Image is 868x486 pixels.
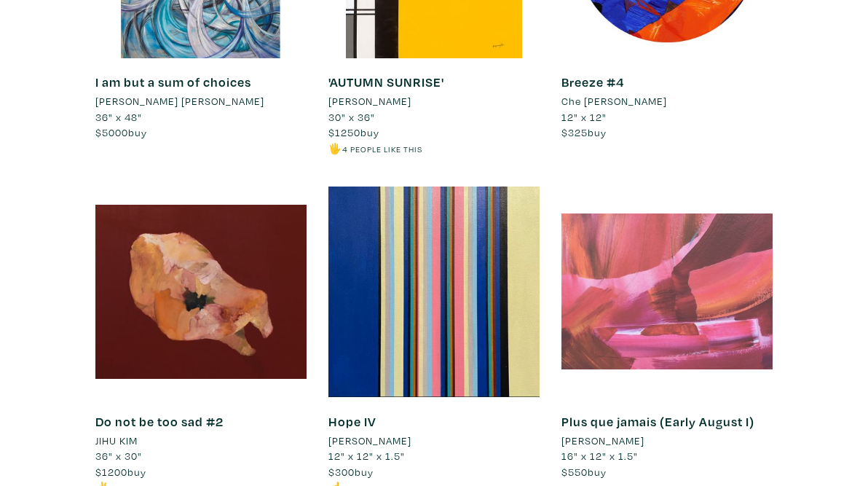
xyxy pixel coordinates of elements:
[328,433,540,449] a: [PERSON_NAME]
[95,433,307,449] a: JIHU KIM
[561,433,644,449] li: [PERSON_NAME]
[561,465,588,479] span: $550
[95,125,147,139] span: buy
[95,110,142,124] span: 36" x 48"
[342,144,422,154] small: 4 people like this
[95,449,142,463] span: 36" x 30"
[95,465,146,479] span: buy
[561,93,667,109] li: Che [PERSON_NAME]
[328,93,540,109] a: [PERSON_NAME]
[95,74,251,90] a: I am but a sum of choices
[95,413,224,430] a: Do not be too sad #2
[561,413,754,430] a: Plus que jamais (Early August I)
[328,74,444,90] a: 'AUTUMN SUNRISE'
[328,125,379,139] span: buy
[328,413,376,430] a: Hope IV
[95,433,138,449] li: JIHU KIM
[328,433,411,449] li: [PERSON_NAME]
[561,125,607,139] span: buy
[328,93,411,109] li: [PERSON_NAME]
[95,93,264,109] li: [PERSON_NAME] [PERSON_NAME]
[561,125,588,139] span: $325
[328,449,405,463] span: 12" x 12" x 1.5"
[561,93,773,109] a: Che [PERSON_NAME]
[328,125,360,139] span: $1250
[561,74,624,90] a: Breeze #4
[95,465,127,479] span: $1200
[328,465,374,479] span: buy
[561,465,607,479] span: buy
[95,93,307,109] a: [PERSON_NAME] [PERSON_NAME]
[561,433,773,449] a: [PERSON_NAME]
[561,110,607,124] span: 12" x 12"
[95,125,128,139] span: $5000
[561,449,638,463] span: 16" x 12" x 1.5"
[328,465,355,479] span: $300
[328,141,540,157] li: 🖐️
[328,110,375,124] span: 30" x 36"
